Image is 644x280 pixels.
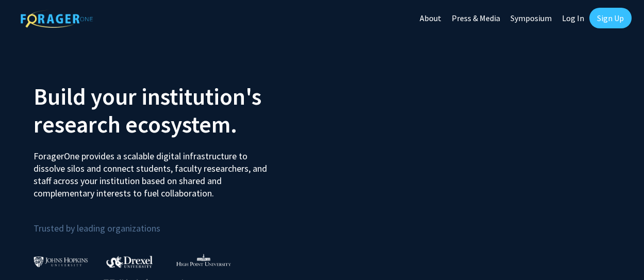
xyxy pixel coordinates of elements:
[589,8,632,28] a: Sign Up
[21,10,93,28] img: ForagerOne Logo
[34,83,315,138] h2: Build your institution's research ecosystem.
[106,256,153,268] img: Drexel University
[34,208,315,236] p: Trusted by leading organizations
[176,254,231,266] img: High Point University
[34,256,88,267] img: Johns Hopkins University
[34,142,280,200] p: ForagerOne provides a scalable digital infrastructure to dissolve silos and connect students, fac...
